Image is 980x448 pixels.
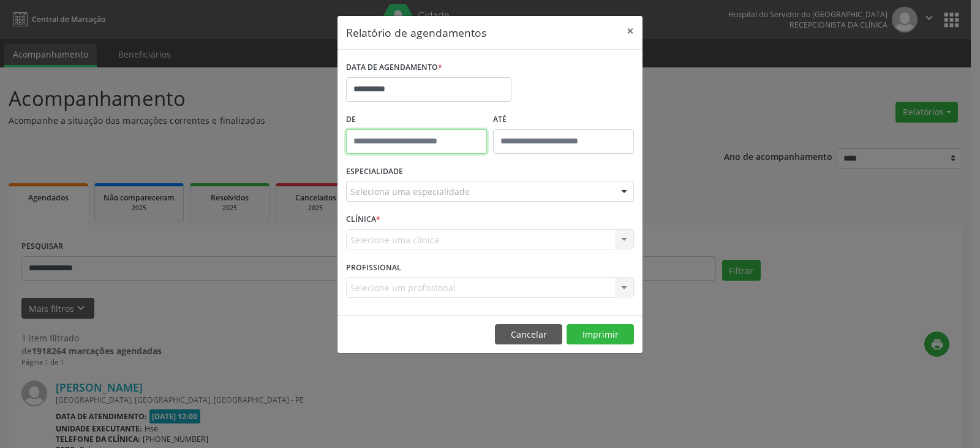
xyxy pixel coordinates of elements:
[493,110,634,129] label: ATÉ
[495,324,562,345] button: Cancelar
[567,324,634,345] button: Imprimir
[618,16,643,46] button: Close
[346,210,380,229] label: CLÍNICA
[350,185,470,198] span: Seleciona uma especialidade
[346,162,403,181] label: ESPECIALIDADE
[346,110,487,129] label: De
[346,58,442,77] label: DATA DE AGENDAMENTO
[346,258,401,277] label: PROFISSIONAL
[346,25,486,40] h5: Relatório de agendamentos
